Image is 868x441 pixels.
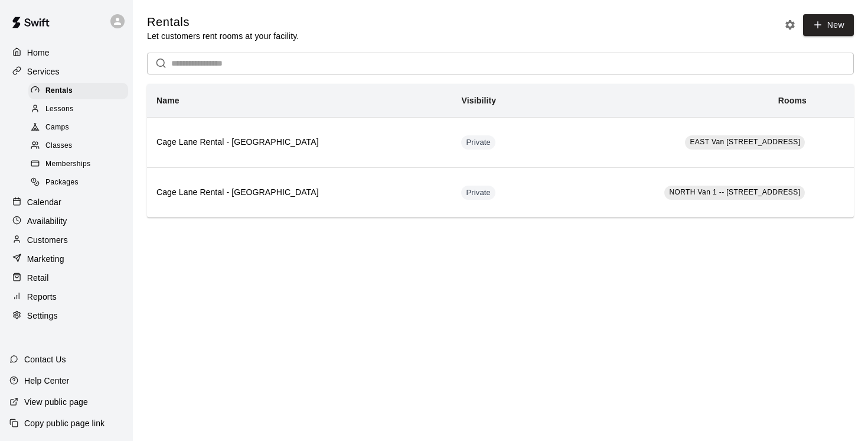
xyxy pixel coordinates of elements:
p: Services [27,66,60,77]
p: Availability [27,215,67,227]
p: Home [27,47,50,59]
a: Classes [28,137,133,155]
div: This service is hidden, and can only be accessed via a direct link [461,186,495,200]
span: Memberships [45,158,90,170]
p: Calendar [27,196,61,208]
span: NORTH Van 1 -- [STREET_ADDRESS] [669,188,800,196]
p: Contact Us [24,354,66,365]
a: Lessons [28,100,133,118]
a: Availability [9,212,123,230]
div: Rentals [28,83,128,99]
a: Customers [9,231,123,249]
p: Marketing [27,253,64,265]
p: Retail [27,272,49,284]
b: Rooms [778,96,807,105]
div: Packages [28,174,128,191]
p: Reports [27,291,57,303]
p: Settings [27,310,58,322]
h6: Cage Lane Rental - [GEOGRAPHIC_DATA] [156,136,442,149]
span: Private [461,137,495,148]
p: View public page [24,396,88,408]
h5: Rentals [147,14,299,30]
div: Classes [28,138,128,154]
span: Private [461,187,495,199]
div: Memberships [28,156,128,173]
div: Lessons [28,101,128,118]
a: Packages [28,174,133,192]
span: Classes [45,140,72,152]
span: Rentals [45,85,73,97]
p: Customers [27,234,68,246]
a: Rentals [28,82,133,100]
a: Reports [9,288,123,306]
p: Let customers rent rooms at your facility. [147,30,299,42]
table: simple table [147,84,854,218]
a: Settings [9,307,123,325]
a: Services [9,63,123,80]
a: Camps [28,119,133,137]
a: New [803,14,854,36]
h6: Cage Lane Rental - [GEOGRAPHIC_DATA] [156,186,442,199]
span: Lessons [45,103,74,115]
div: Camps [28,119,128,136]
a: Marketing [9,250,123,268]
p: Help Center [24,375,69,387]
button: Rental settings [781,16,799,34]
a: Calendar [9,193,123,211]
b: Visibility [461,96,496,105]
span: Camps [45,122,69,134]
a: Memberships [28,155,133,174]
a: Home [9,44,123,61]
span: EAST Van [STREET_ADDRESS] [690,138,800,146]
span: Packages [45,177,79,189]
b: Name [156,96,180,105]
a: Retail [9,269,123,287]
div: This service is hidden, and can only be accessed via a direct link [461,135,495,150]
p: Copy public page link [24,417,105,429]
